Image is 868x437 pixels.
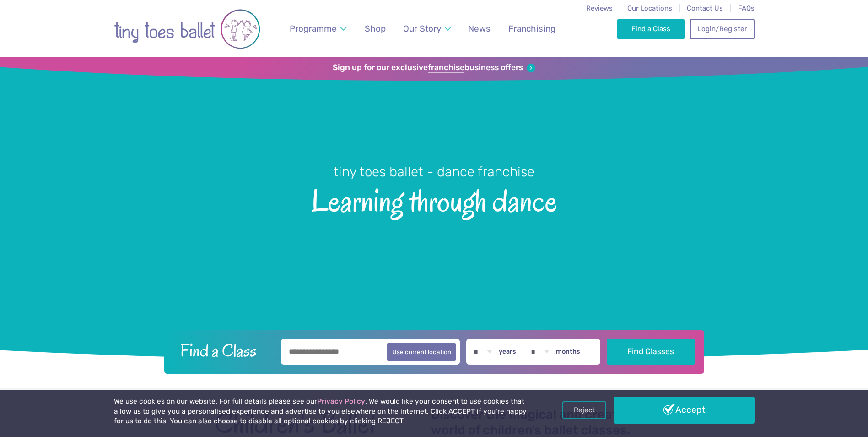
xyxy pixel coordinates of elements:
[562,401,606,419] a: Reject
[556,348,580,356] label: months
[403,23,441,34] span: Our Story
[360,18,390,39] a: Shop
[285,18,350,39] a: Programme
[173,339,275,362] h2: Find a Class
[114,397,530,426] p: We use cookies on our website. For full details please see our . We would like your consent to us...
[687,4,723,12] a: Contact Us
[607,339,695,365] button: Find Classes
[464,18,495,39] a: News
[468,23,491,34] span: News
[690,19,754,39] a: Login/Register
[114,6,260,52] img: tiny toes ballet
[333,63,535,73] a: Sign up for our exclusivefranchisebusiness offers
[627,4,672,12] a: Our Locations
[738,4,755,12] a: FAQs
[617,19,685,39] a: Find a Class
[317,397,365,405] a: Privacy Policy
[499,348,516,356] label: years
[16,181,852,218] span: Learning through dance
[428,63,464,73] strong: franchise
[504,18,560,39] a: Franchising
[365,23,386,34] span: Shop
[614,397,755,423] a: Accept
[387,343,457,361] button: Use current location
[399,18,455,39] a: Our Story
[290,23,337,34] span: Programme
[508,23,555,34] span: Franchising
[586,4,613,12] a: Reviews
[334,164,534,180] small: tiny toes ballet - dance franchise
